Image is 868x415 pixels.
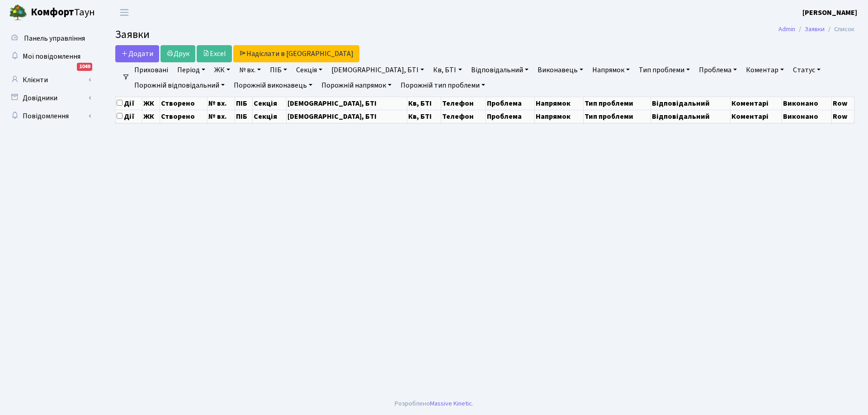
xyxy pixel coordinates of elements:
th: Коментарі [730,110,782,123]
a: № вх. [236,62,264,78]
a: Статус [789,62,824,78]
a: ЖК [211,62,234,78]
th: Тип проблеми [584,110,651,123]
a: Виконавець [534,62,587,78]
th: Створено [160,97,208,110]
th: Відповідальний [651,97,730,110]
a: Клієнти [5,71,95,89]
th: Напрямок [535,110,584,123]
a: Заявки [805,24,825,34]
a: Приховані [131,62,172,78]
th: Відповідальний [651,110,730,123]
a: Порожній виконавець [230,78,316,93]
th: ЖК [142,110,160,123]
button: Переключити навігацію [113,5,136,20]
a: Admin [778,24,795,34]
span: Таун [31,5,95,20]
a: Повідомлення [5,107,95,125]
nav: breadcrumb [765,20,868,39]
a: Порожній відповідальний [131,78,228,93]
a: Період [174,62,209,78]
th: № вх. [208,97,235,110]
a: Мої повідомлення1049 [5,47,95,65]
th: Секція [253,97,287,110]
a: Панель управління [5,29,95,47]
th: Проблема [486,110,534,123]
th: ПІБ [235,110,253,123]
span: Заявки [115,27,150,42]
th: [DEMOGRAPHIC_DATA], БТІ [287,110,407,123]
a: Massive Kinetic [430,399,472,408]
th: Секція [253,110,287,123]
a: Порожній тип проблеми [397,78,489,93]
a: Кв, БТІ [429,62,465,78]
th: [DEMOGRAPHIC_DATA], БТІ [287,97,407,110]
div: 1049 [77,63,92,71]
a: Порожній напрямок [318,78,395,93]
th: Телефон [441,97,486,110]
th: Телефон [441,110,486,123]
span: Додати [121,49,153,59]
a: ПІБ [266,62,291,78]
li: Список [825,24,854,34]
a: Друк [160,45,195,62]
th: ЖК [142,97,160,110]
a: Excel [197,45,232,62]
th: Дії [116,97,142,110]
th: Напрямок [535,97,584,110]
a: Секція [292,62,326,78]
th: Проблема [486,97,534,110]
th: ПІБ [235,97,253,110]
a: [DEMOGRAPHIC_DATA], БТІ [328,62,428,78]
th: Кв, БТІ [407,110,441,123]
a: Надіслати в [GEOGRAPHIC_DATA] [233,45,359,62]
div: Розроблено . [395,399,473,409]
img: logo.png [9,4,27,22]
th: Створено [160,110,208,123]
span: Мої повідомлення [23,51,80,61]
th: № вх. [208,110,235,123]
a: Коментар [742,62,788,78]
b: Комфорт [31,5,74,19]
span: Панель управління [24,33,85,43]
th: Виконано [782,110,831,123]
th: Коментарі [730,97,782,110]
th: Кв, БТІ [407,97,441,110]
a: Тип проблеми [635,62,693,78]
a: Довідники [5,89,95,107]
th: Row [831,97,854,110]
a: Додати [115,45,159,62]
b: [PERSON_NAME] [802,8,857,18]
a: [PERSON_NAME] [802,7,857,18]
a: Проблема [695,62,741,78]
th: Дії [116,110,142,123]
a: Напрямок [589,62,633,78]
th: Row [831,110,854,123]
th: Тип проблеми [584,97,651,110]
a: Відповідальний [467,62,532,78]
th: Виконано [782,97,831,110]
